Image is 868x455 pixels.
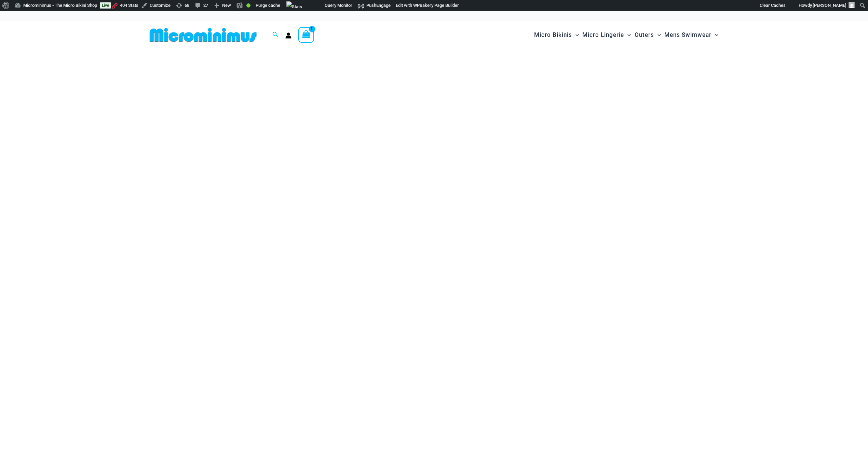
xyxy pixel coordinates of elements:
span: Menu Toggle [654,26,661,44]
span: Menu Toggle [624,26,631,44]
span: Micro Lingerie [582,26,624,44]
a: Live [100,2,111,9]
span: Mens Swimwear [664,26,711,44]
a: Micro BikinisMenu ToggleMenu Toggle [532,25,581,45]
span: Menu Toggle [572,26,579,44]
span: Outers [635,26,654,44]
span: Menu Toggle [711,26,718,44]
nav: Site Navigation [531,24,721,46]
a: Mens SwimwearMenu ToggleMenu Toggle [663,25,720,45]
a: View Shopping Cart, 1 items [298,27,314,43]
span: [PERSON_NAME] [813,3,846,8]
a: Account icon link [285,32,291,39]
span: Micro Bikinis [534,26,572,44]
div: Good [246,3,250,8]
a: Micro LingerieMenu ToggleMenu Toggle [581,25,633,45]
a: OutersMenu ToggleMenu Toggle [633,25,663,45]
img: Views over 48 hours. Click for more Jetpack Stats. [286,1,302,12]
img: MM SHOP LOGO FLAT [147,27,259,43]
a: Search icon link [272,31,279,39]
